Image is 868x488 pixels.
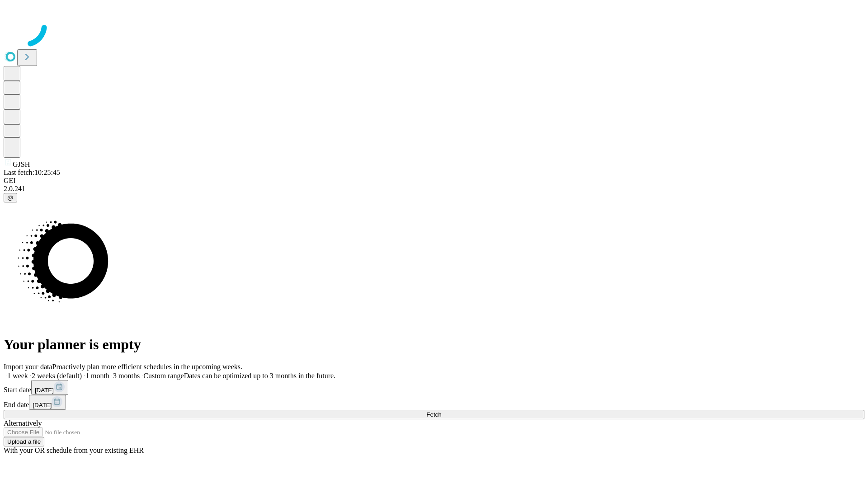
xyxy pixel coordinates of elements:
[4,380,864,395] div: Start date
[85,372,109,380] span: 1 month
[4,446,144,454] span: With your OR schedule from your existing EHR
[4,177,864,185] div: GEI
[4,363,52,371] span: Import your data
[4,410,864,419] button: Fetch
[4,419,42,427] span: Alternatively
[33,402,52,408] span: [DATE]
[7,372,28,380] span: 1 week
[4,437,44,446] button: Upload a file
[4,395,864,410] div: End date
[184,372,335,380] span: Dates can be optimized up to 3 months in the future.
[4,193,17,202] button: @
[113,372,140,380] span: 3 months
[32,372,82,380] span: 2 weeks (default)
[31,380,68,395] button: [DATE]
[13,160,30,168] span: GJSH
[7,194,14,201] span: @
[143,372,184,380] span: Custom range
[4,185,864,193] div: 2.0.241
[35,387,54,394] span: [DATE]
[4,336,864,353] h1: Your planner is empty
[29,395,66,410] button: [DATE]
[426,411,441,418] span: Fetch
[4,169,60,176] span: Last fetch: 10:25:45
[52,363,242,371] span: Proactively plan more efficient schedules in the upcoming weeks.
